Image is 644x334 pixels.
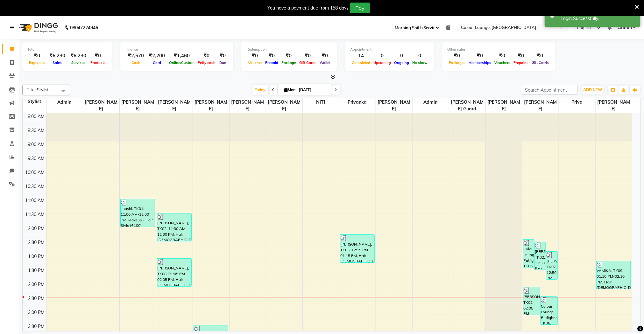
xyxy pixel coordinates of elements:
button: Pay [350,3,370,13]
div: 3:00 PM [27,309,46,316]
div: [PERSON_NAME], TK02, 11:30 AM-12:30 PM, Hair [DEMOGRAPHIC_DATA] - Trim Hair Cut-[DEMOGRAPHIC_DATA... [157,213,191,241]
div: 11:00 AM [24,197,46,204]
span: Gift Cards [530,60,550,65]
div: Colour Lounge Putlighar, TK06, 02:25 PM-03:25 PM, Threading - Threading (₹60) [541,297,557,324]
div: Appointment [350,47,429,52]
span: priya [559,98,595,106]
span: priyanka [339,98,376,106]
div: ₹0 [196,52,217,59]
div: khushi, TK01, 11:00 AM-12:00 PM, Makeup - Hair Style (₹100) [121,199,155,227]
span: Packages [447,60,467,65]
div: 8:00 AM [27,113,46,120]
span: [PERSON_NAME] [522,98,559,113]
div: [PERSON_NAME], TK05, 12:15 PM-01:15 PM, Hair [DEMOGRAPHIC_DATA] - Wash+Conditioner+Plain Dryer (₹... [340,235,374,262]
div: Login Successfully. [561,15,635,22]
b: 08047224946 [70,19,98,37]
div: 2:30 PM [27,295,46,302]
span: No show [411,60,429,65]
div: ₹1,460 [167,52,196,59]
span: [PERSON_NAME] [486,98,522,113]
span: Online/Custom [167,60,196,65]
div: 12:00 PM [25,225,46,232]
div: ₹0 [246,52,264,59]
span: Prepaids [512,60,530,65]
div: You have a payment due from 158 days [267,5,349,11]
div: [PERSON_NAME], TK07, 12:50 PM-01:50 PM, Threading - Threading (₹60) [546,252,557,279]
span: Voucher [246,60,264,65]
div: 3:30 PM [27,323,46,330]
div: 9:00 AM [27,141,46,148]
div: 1:30 PM [27,267,46,274]
span: [PERSON_NAME] [376,98,412,113]
div: ₹0 [298,52,318,59]
span: Gift Cards [298,60,318,65]
div: ₹2,570 [125,52,146,59]
div: Finance [125,47,228,52]
span: Filter Stylist [26,87,49,92]
div: 10:00 AM [24,169,46,176]
span: Card [151,60,163,65]
span: Sales [51,60,64,65]
div: [PERSON_NAME], TK02, 12:30 PM-01:30 PM, Threading - Threading (₹60) [535,242,546,270]
span: Vouchers [493,60,512,65]
input: Search Appointment [522,85,578,95]
span: Prepaid [264,60,280,65]
img: logo [16,19,60,37]
div: ₹2,200 [146,52,167,59]
span: Expenses [27,60,47,65]
div: 1:00 PM [27,253,46,260]
div: ₹0 [280,52,298,59]
span: Due [218,60,228,65]
span: Memberships [467,60,493,65]
div: [PERSON_NAME], TK08, 01:05 PM-02:05 PM, Hair [DEMOGRAPHIC_DATA] - Loreal Hair Cut-[DEMOGRAPHIC_DA... [157,259,191,286]
div: 2:00 PM [27,281,46,288]
div: Total [27,47,107,52]
div: ₹0 [217,52,228,59]
div: Redemption [246,47,332,52]
div: Stylist [23,98,46,105]
div: 9:30 AM [27,155,46,162]
span: Mon [283,87,297,92]
div: ₹0 [530,52,550,59]
span: [PERSON_NAME] guard [449,98,485,113]
span: Admin [413,98,449,106]
div: 14 [350,52,372,59]
span: Admin [618,24,632,31]
span: Today [252,85,268,95]
span: ADD NEW [583,87,602,92]
div: 8:30 AM [27,127,46,134]
span: Upcoming [372,60,393,65]
div: ₹6,230 [68,52,89,59]
span: [PERSON_NAME] [83,98,119,113]
div: ₹0 [264,52,280,59]
div: ₹0 [467,52,493,59]
span: [PERSON_NAME] [266,98,302,113]
span: Products [89,60,107,65]
div: [PERSON_NAME], TK08, 02:05 PM-03:05 PM, Waxing - Full Arms Wax Premium (₹350) [523,287,540,315]
span: Package [280,60,298,65]
div: ₹0 [89,52,107,59]
div: 11:30 AM [24,211,46,218]
span: [PERSON_NAME] [230,98,266,113]
div: 0 [393,52,411,59]
span: Completed [350,60,372,65]
div: 10:30 AM [24,183,46,190]
span: [PERSON_NAME] [193,98,229,113]
div: ₹0 [493,52,512,59]
span: [PERSON_NAME] [156,98,193,113]
div: 0 [411,52,429,59]
div: ₹0 [27,52,47,59]
span: [PERSON_NAME] [596,98,632,113]
div: ₹0 [512,52,530,59]
div: 12:30 PM [25,239,46,246]
span: Petty cash [196,60,217,65]
span: Ongoing [393,60,411,65]
div: Colour Lounge Putlighar, TK06, 12:25 PM-01:25 PM, Threading - Chin Threading (₹19) [523,240,534,267]
div: ₹6,230 [47,52,68,59]
div: ₹0 [447,52,467,59]
span: Services [70,60,87,65]
span: Wallet [318,60,332,65]
span: Cash [130,60,142,65]
div: ₹0 [318,52,332,59]
div: Other sales [447,47,550,52]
